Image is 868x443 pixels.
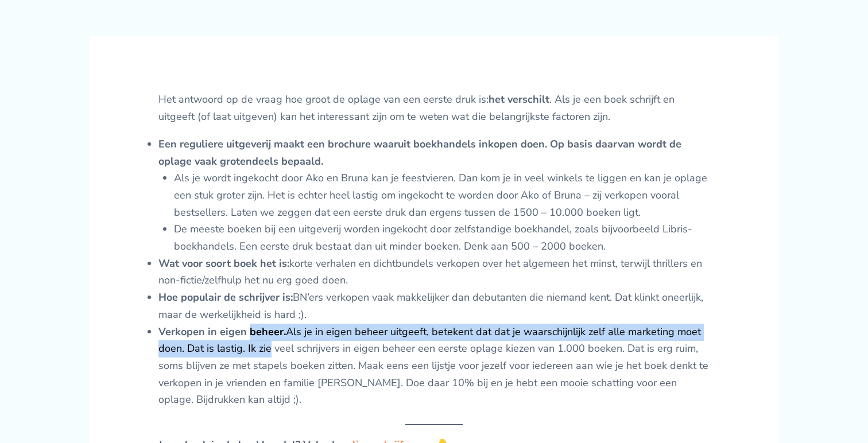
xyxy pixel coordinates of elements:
li: BN’ers verkopen vaak makkelijker dan debutanten die niemand kent. Dat klinkt oneerlijk, maar de w... [158,289,710,323]
li: Als je wordt ingekocht door Ako en Bruna kan je feestvieren. Dan kom je in veel winkels te liggen... [174,170,710,221]
strong: Een reguliere uitgeverij maakt een brochure waaruit boekhandels inkopen doen. Op basis daarvan wo... [158,137,681,168]
strong: het verschilt [489,92,549,106]
li: korte verhalen en dichtbundels verkopen over het algemeen het minst, terwijl thrillers en non-fic... [158,255,710,289]
strong: Hoe populair de schrijver is: [158,290,293,304]
p: Het antwoord op de vraag hoe groot de oplage van een eerste druk is: . Als je een boek schrijft e... [158,91,710,125]
strong: Wat voor soort boek het is: [158,257,289,270]
li: De meeste boeken bij een uitgeverij worden ingekocht door zelfstandige boekhandel, zoals bijvoorb... [174,221,710,255]
li: Als je in eigen beheer uitgeeft, betekent dat dat je waarschijnlijk zelf alle marketing moet doen... [158,324,710,409]
strong: Verkopen in eigen beheer. [158,325,286,339]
